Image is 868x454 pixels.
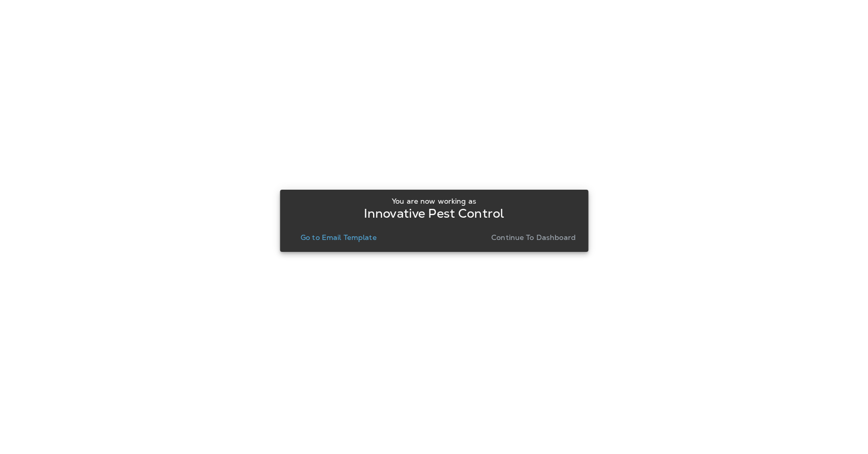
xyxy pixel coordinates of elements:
[491,233,576,242] p: Continue to Dashboard
[364,209,504,218] p: Innovative Pest Control
[392,197,476,205] p: You are now working as
[301,233,377,242] p: Go to Email Template
[296,230,381,245] button: Go to Email Template
[487,230,580,245] button: Continue to Dashboard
